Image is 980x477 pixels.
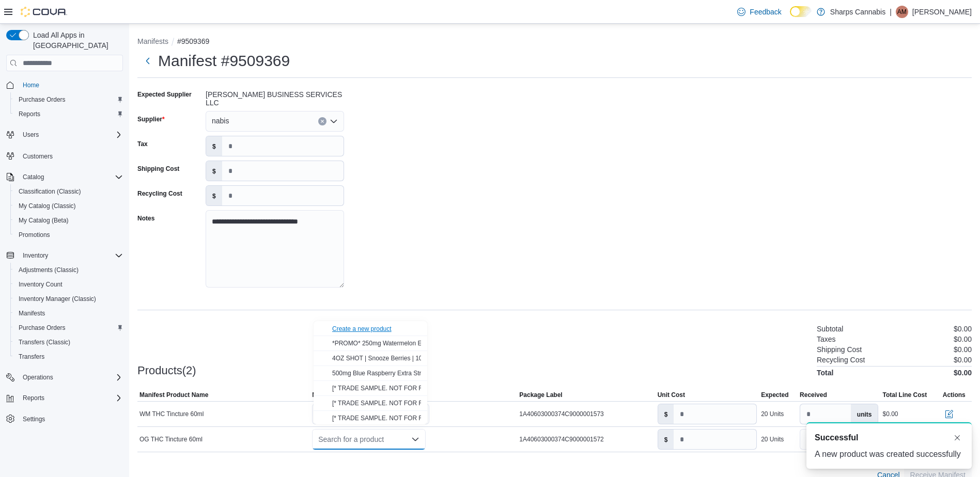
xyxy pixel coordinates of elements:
[2,391,127,405] button: Reports
[19,324,66,332] span: Purchase Orders
[19,110,40,118] span: Reports
[19,202,76,210] span: My Catalog (Classic)
[137,51,158,71] button: Next
[137,214,154,222] label: Notes
[19,371,123,384] span: Operations
[23,394,44,402] span: Reports
[314,381,427,396] button: [* TRADE SAMPLE. NOT FOR RESALE OR DONATION. *] Dutch Treat 1g Flower Mylar, Project Myriad Inc.
[14,93,70,106] a: Purchase Orders
[658,391,685,399] span: Unit Cost
[817,325,843,333] h6: Subtotal
[14,322,70,334] a: Purchase Orders
[19,129,43,141] button: Users
[19,187,81,196] span: Classification (Classic)
[954,325,972,333] p: $0.00
[139,435,203,443] span: OG THC Tincture 60ml
[23,81,39,89] span: Home
[19,171,123,183] span: Catalog
[951,432,963,444] button: Dismiss toast
[14,278,67,291] a: Inventory Count
[658,430,674,449] label: $
[19,249,52,262] button: Inventory
[137,90,192,99] label: Expected Supplier
[14,351,123,363] span: Transfers
[14,351,49,363] a: Transfers
[19,96,66,104] span: Purchase Orders
[10,321,127,335] button: Purchase Orders
[137,115,165,123] label: Supplier
[23,131,39,139] span: Users
[332,385,629,392] span: [* TRADE SAMPLE. NOT FOR RESALE OR DONATION. *] Dutch Treat 1g Flower Mylar, Project Myriad Inc.
[332,340,644,347] span: *PROMO* 250mg Watermelon Extra Strength Syrup - Cannavis (1oz), [PERSON_NAME] Gold Management, LLC
[10,228,127,242] button: Promotions
[14,108,44,120] a: Reports
[10,107,127,121] button: Reports
[314,336,427,351] button: *PROMO* 250mg Watermelon Extra Strength Syrup - Cannavis (1oz), Annie Gold Management, LLC
[750,7,781,17] span: Feedback
[10,92,127,107] button: Purchase Orders
[815,432,963,444] div: Notification
[23,415,45,423] span: Settings
[761,410,784,418] div: 20 Units
[2,148,127,163] button: Customers
[314,396,427,411] button: [* TRADE SAMPLE. NOT FOR RESALE OR DONATION. *] Planetary Charms 1g Flower Mylar, Project Myriad ...
[19,216,69,225] span: My Catalog (Beta)
[19,231,50,239] span: Promotions
[19,371,57,384] button: Operations
[332,370,624,377] span: 500mg Blue Raspberry Extra Strength Syrup - Cannavis (2oz), [PERSON_NAME] Gold Management, LLC
[815,448,963,460] div: A new product was created successfully
[330,117,338,125] button: Open list of options
[206,86,344,107] div: [PERSON_NAME] BUSINESS SERVICES LLC
[19,150,57,163] a: Customers
[851,404,878,424] label: units
[10,277,127,292] button: Inventory Count
[158,51,290,71] h1: Manifest #9509369
[19,280,63,289] span: Inventory Count
[332,415,670,422] span: [* TRADE SAMPLE. NOT FOR RESALE OR DONATION. *] Viper Cookies 3.5g Glass Jar - 8 Unit Case, Proje...
[10,335,127,349] button: Transfers (Classic)
[314,411,427,426] button: [* TRADE SAMPLE. NOT FOR RESALE OR DONATION. *] Viper Cookies 3.5g Glass Jar - 8 Unit Case, Proje...
[790,17,790,18] span: Dark Mode
[761,391,788,399] span: Expected
[817,356,865,364] h6: Recycling Cost
[23,173,44,181] span: Catalog
[897,6,907,18] span: AM
[19,353,44,361] span: Transfers
[14,336,74,348] a: Transfers (Classic)
[519,391,562,399] span: Package Label
[14,108,123,120] span: Reports
[519,410,604,418] span: 1A40603000374C9000001573
[137,189,182,198] label: Recycling Cost
[2,370,127,385] button: Operations
[139,410,204,418] span: WM THC Tincture 60ml
[206,186,222,205] label: $
[519,435,604,443] span: 1A40603000374C9000001572
[137,364,196,377] h3: Products(2)
[314,351,427,366] button: 4OZ SHOT | Snooze Berries | 100MG, LP District 11 Inc.
[19,129,123,141] span: Users
[19,309,45,317] span: Manifests
[177,37,209,45] button: #9509369
[19,171,48,183] button: Catalog
[19,295,96,303] span: Inventory Manager (Classic)
[19,266,79,274] span: Adjustments (Classic)
[137,165,179,173] label: Shipping Cost
[10,306,127,321] button: Manifests
[314,321,427,336] button: Create a new product
[206,136,222,156] label: $
[830,6,885,18] p: Sharps Cannabis
[318,117,326,125] button: Clear input
[332,355,488,362] span: 4OZ SHOT | Snooze Berries | 100MG, LP District 11 Inc.
[139,391,208,399] span: Manifest Product Name
[6,73,123,453] nav: Complex example
[23,373,53,381] span: Operations
[19,413,49,425] a: Settings
[10,213,127,228] button: My Catalog (Beta)
[817,345,862,354] h6: Shipping Cost
[19,79,43,91] a: Home
[332,325,392,333] button: Create a new product
[314,366,427,381] button: 500mg Blue Raspberry Extra Strength Syrup - Cannavis (2oz), Annie Gold Management, LLC
[19,78,123,91] span: Home
[14,214,73,227] a: My Catalog (Beta)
